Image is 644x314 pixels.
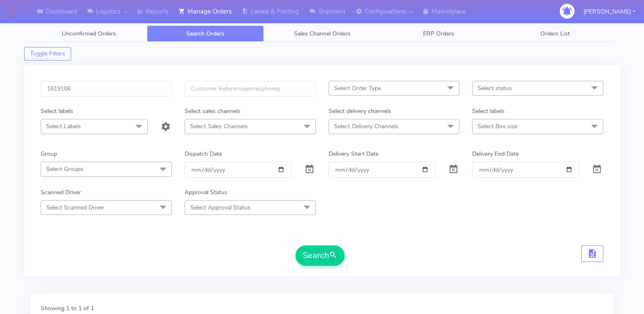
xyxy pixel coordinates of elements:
label: Scanned Driver [41,188,81,197]
span: Orders List [540,30,570,38]
label: Select delivery channels [329,107,391,116]
label: Select labels [41,107,73,116]
ul: Tabs [30,25,614,42]
input: Customer Reference(email,phone) [185,81,316,96]
button: Search [296,245,345,266]
label: Select labels [472,107,505,116]
label: Showing 1 to 1 of 1 [41,304,94,313]
label: Approval Status [185,188,227,197]
span: Select Labels [46,122,81,130]
span: ERP Orders [423,30,454,38]
span: Select Order Type [334,84,381,92]
span: Select Delivery Channels [334,122,398,130]
span: Select status [478,84,512,92]
label: Delivery End Date [472,149,519,158]
span: Search Orders [186,30,224,38]
span: Select Approval Status [190,204,251,212]
label: Group [41,149,57,158]
input: Order Id [41,81,172,96]
span: Sales Channel Orders [294,30,351,38]
label: Delivery Start Date [329,149,379,158]
label: Select sales channels [185,107,240,116]
span: Unconfirmed Orders [62,30,116,38]
span: Select Box size [478,122,517,130]
button: [PERSON_NAME] [577,3,641,20]
label: Dispatch Date [185,149,222,158]
button: Toggle Filters [24,47,71,61]
span: Select Groups [46,165,83,173]
span: Select Sales Channels [190,122,248,130]
span: Select Scanned Driver [46,204,104,212]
